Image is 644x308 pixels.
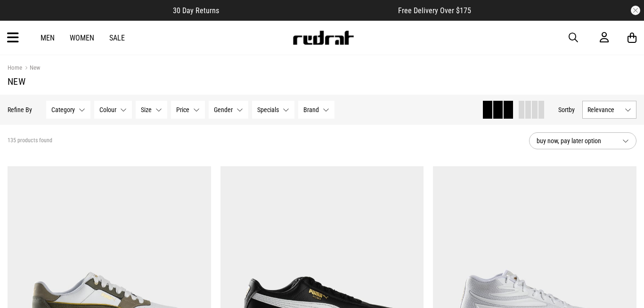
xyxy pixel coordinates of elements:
[70,33,94,42] a: Women
[252,101,294,119] button: Specials
[398,6,471,15] span: Free Delivery Over $175
[171,101,205,119] button: Price
[99,106,116,113] span: Colour
[558,104,575,115] button: Sortby
[8,137,52,145] span: 135 products found
[209,101,248,119] button: Gender
[8,64,22,71] a: Home
[569,106,575,113] span: by
[8,76,636,87] h1: New
[94,101,132,119] button: Colour
[46,101,90,119] button: Category
[51,106,75,113] span: Category
[22,64,40,73] a: New
[141,106,152,113] span: Size
[298,101,334,119] button: Brand
[109,33,125,42] a: Sale
[238,6,379,15] iframe: Customer reviews powered by Trustpilot
[41,33,55,42] a: Men
[136,101,167,119] button: Size
[587,106,621,113] span: Relevance
[292,31,354,45] img: Redrat logo
[537,135,615,146] span: buy now, pay later option
[582,101,636,119] button: Relevance
[529,132,636,149] button: buy now, pay later option
[303,106,319,113] span: Brand
[214,106,233,113] span: Gender
[176,106,189,113] span: Price
[173,6,219,15] span: 30 Day Returns
[8,106,32,113] p: Refine By
[257,106,279,113] span: Specials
